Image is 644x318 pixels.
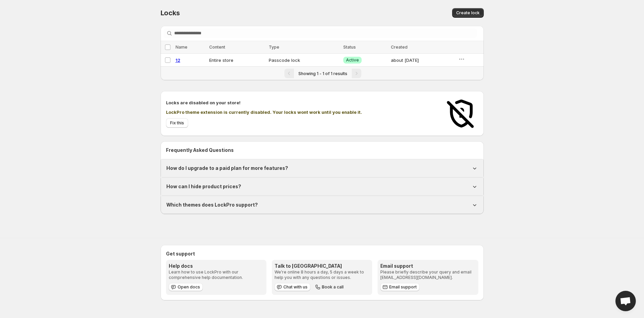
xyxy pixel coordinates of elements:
span: Content [209,45,225,50]
button: Create lock [452,8,484,18]
span: Created [391,45,408,50]
span: Status [343,45,356,50]
span: Chat with us [283,284,308,290]
h3: Email support [380,263,475,269]
p: We're online 8 hours a day, 5 days a week to help you with any questions or issues. [275,269,369,280]
h1: How can I hide product prices? [166,183,241,190]
h2: Get support [166,250,478,257]
span: Name [176,45,187,50]
span: Open docs [178,284,200,290]
span: Locks [161,9,180,17]
td: Entire store [207,54,267,67]
td: Passcode lock [267,54,342,67]
button: Fix this [166,118,188,128]
p: LockPro theme extension is currently disabled. Your locks wont work until you enable it. [166,109,437,116]
a: Open chat [615,291,636,311]
p: Learn how to use LockPro with our comprehensive help documentation. [169,269,264,280]
a: Email support [380,283,419,291]
span: Showing 1 - 1 of 1 results [298,71,347,76]
span: Active [346,57,359,63]
a: 12 [176,57,180,63]
button: Chat with us [275,283,310,291]
h2: Frequently Asked Questions [166,147,478,154]
button: Book a call [313,283,346,291]
h3: Help docs [169,263,264,269]
h1: How do I upgrade to a paid plan for more features? [166,165,288,172]
span: Create lock [456,10,480,16]
h3: Talk to [GEOGRAPHIC_DATA] [275,263,369,269]
td: about [DATE] [389,54,456,67]
h2: Locks are disabled on your store! [166,99,437,106]
span: Email support [389,284,417,290]
p: Please briefly describe your query and email [EMAIL_ADDRESS][DOMAIN_NAME]. [380,269,475,280]
span: Book a call [322,284,344,290]
h1: Which themes does LockPro support? [166,201,258,208]
nav: Pagination [161,66,484,80]
a: Open docs [169,283,203,291]
span: Type [269,45,279,50]
span: Fix this [170,120,184,126]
